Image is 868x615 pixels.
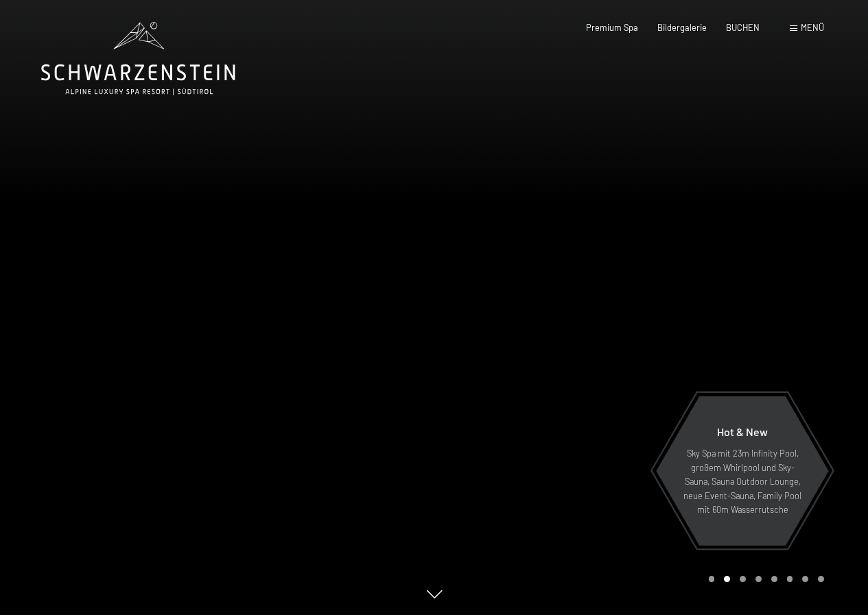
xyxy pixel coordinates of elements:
[657,22,707,33] a: Bildergalerie
[683,446,802,516] p: Sky Spa mit 23m Infinity Pool, großem Whirlpool und Sky-Sauna, Sauna Outdoor Lounge, neue Event-S...
[801,22,824,33] span: Menü
[655,396,830,546] a: Hot & New Sky Spa mit 23m Infinity Pool, großem Whirlpool und Sky-Sauna, Sauna Outdoor Lounge, ne...
[755,576,762,582] div: Carousel Page 4
[726,22,760,33] a: BUCHEN
[717,425,768,438] span: Hot & New
[818,576,824,582] div: Carousel Page 8
[724,576,730,582] div: Carousel Page 2 (Current Slide)
[586,22,638,33] a: Premium Spa
[802,576,808,582] div: Carousel Page 7
[771,576,777,582] div: Carousel Page 5
[787,576,793,582] div: Carousel Page 6
[709,576,715,582] div: Carousel Page 1
[740,576,746,582] div: Carousel Page 3
[704,576,824,582] div: Carousel Pagination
